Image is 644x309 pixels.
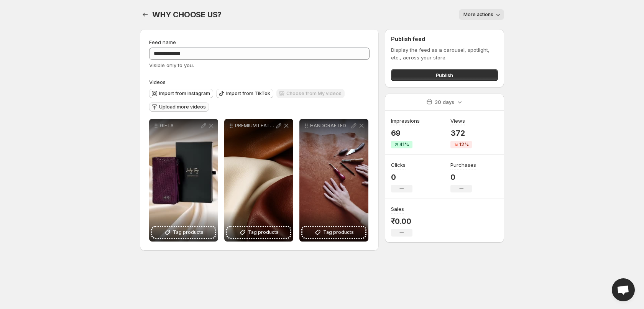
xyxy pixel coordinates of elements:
[391,46,498,61] p: Display the feed as a carousel, spotlight, etc., across your store.
[299,119,368,242] div: HANDCRAFTEDTag products
[152,227,215,238] button: Tag products
[323,228,354,236] span: Tag products
[391,161,406,169] h3: Clicks
[391,35,498,43] h2: Publish feed
[248,228,279,236] span: Tag products
[436,71,453,79] span: Publish
[140,9,151,20] button: Settings
[302,227,365,238] button: Tag products
[149,62,194,68] span: Visible only to you.
[149,39,176,45] span: Feed name
[612,278,635,301] div: Open chat
[159,104,206,110] span: Upload more videos
[224,119,293,242] div: PREMIUM LEATHERTag products
[435,98,454,106] p: 30 days
[216,89,273,98] button: Import from TikTok
[450,128,472,138] p: 372
[310,123,350,129] p: HANDCRAFTED
[149,119,218,242] div: GIFTSTag products
[450,117,465,125] h3: Views
[391,173,412,182] p: 0
[391,128,420,138] p: 69
[450,173,476,182] p: 0
[149,89,213,98] button: Import from Instagram
[227,227,290,238] button: Tag products
[152,10,222,19] span: WHY CHOOSE US?
[459,9,504,20] button: More actions
[160,123,200,129] p: GIFTS
[391,69,498,81] button: Publish
[149,102,209,112] button: Upload more videos
[459,141,469,148] span: 12%
[391,205,404,213] h3: Sales
[463,12,493,18] span: More actions
[149,79,166,85] span: Videos
[399,141,409,148] span: 41%
[391,117,420,125] h3: Impressions
[173,228,204,236] span: Tag products
[159,90,210,97] span: Import from Instagram
[226,90,270,97] span: Import from TikTok
[450,161,476,169] h3: Purchases
[391,217,412,226] p: ₹0.00
[235,123,275,129] p: PREMIUM LEATHER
